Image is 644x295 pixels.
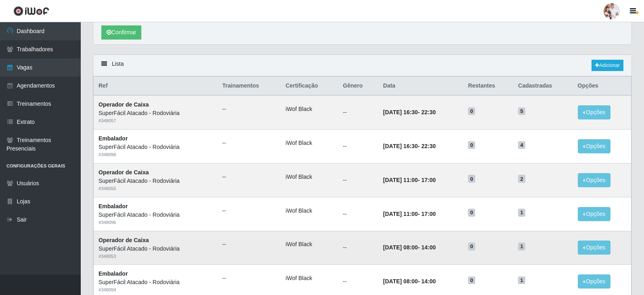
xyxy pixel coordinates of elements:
[222,105,276,113] ul: --
[99,109,213,117] div: SuperFácil Atacado - Rodoviária
[99,169,149,176] strong: Operador de Caixa
[101,25,141,40] button: Confirmar
[383,109,436,115] strong: -
[99,278,213,287] div: SuperFácil Atacado - Rodoviária
[99,101,149,108] strong: Operador de Caixa
[218,77,281,96] th: Trainamentos
[383,244,436,251] strong: -
[99,211,213,219] div: SuperFácil Atacado - Rodoviária
[285,105,333,113] li: iWof Black
[468,209,475,217] span: 0
[99,185,213,192] div: # 348055
[222,240,276,249] ul: --
[99,135,128,142] strong: Embalador
[592,60,623,71] a: Adicionar
[285,274,333,282] li: iWof Black
[383,143,418,149] time: [DATE] 16:30
[573,77,631,96] th: Opções
[94,77,218,96] th: Ref
[99,143,213,151] div: SuperFácil Atacado - Rodoviária
[281,77,338,96] th: Certificação
[222,139,276,147] ul: --
[383,278,418,285] time: [DATE] 08:00
[285,207,333,215] li: iWof Black
[383,211,436,217] strong: -
[518,209,525,217] span: 1
[421,143,436,149] time: 22:30
[518,243,525,251] span: 1
[285,173,333,181] li: iWof Black
[338,231,378,265] td: --
[578,274,611,289] button: Opções
[99,237,149,243] strong: Operador de Caixa
[99,245,213,253] div: SuperFácil Atacado - Rodoviária
[468,141,475,149] span: 0
[99,203,128,209] strong: Embalador
[383,143,436,149] strong: -
[99,287,213,293] div: # 348094
[285,139,333,147] li: iWof Black
[99,253,213,260] div: # 348053
[421,177,436,183] time: 17:00
[222,173,276,181] ul: --
[99,177,213,185] div: SuperFácil Atacado - Rodoviária
[338,77,378,96] th: Gênero
[518,175,525,183] span: 2
[468,107,475,115] span: 0
[468,243,475,251] span: 0
[383,177,418,183] time: [DATE] 11:00
[421,278,436,285] time: 14:00
[578,139,611,153] button: Opções
[578,173,611,187] button: Opções
[99,117,213,124] div: # 348057
[468,276,475,285] span: 0
[518,141,525,149] span: 4
[421,244,436,251] time: 14:00
[99,219,213,226] div: # 348096
[99,270,128,277] strong: Embalador
[513,77,573,96] th: Cadastradas
[338,163,378,197] td: --
[222,274,276,282] ul: --
[578,207,611,221] button: Opções
[518,107,525,115] span: 5
[468,175,475,183] span: 0
[578,241,611,255] button: Opções
[378,77,464,96] th: Data
[338,130,378,163] td: --
[13,6,49,16] img: CoreUI Logo
[383,177,436,183] strong: -
[285,240,333,249] li: iWof Black
[383,211,418,217] time: [DATE] 11:00
[222,207,276,215] ul: --
[578,105,611,119] button: Opções
[383,278,436,285] strong: -
[518,276,525,285] span: 1
[338,197,378,231] td: --
[421,109,436,115] time: 22:30
[93,55,631,76] div: Lista
[338,95,378,129] td: --
[99,151,213,158] div: # 348098
[383,244,418,251] time: [DATE] 08:00
[383,109,418,115] time: [DATE] 16:30
[421,211,436,217] time: 17:00
[463,77,513,96] th: Restantes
